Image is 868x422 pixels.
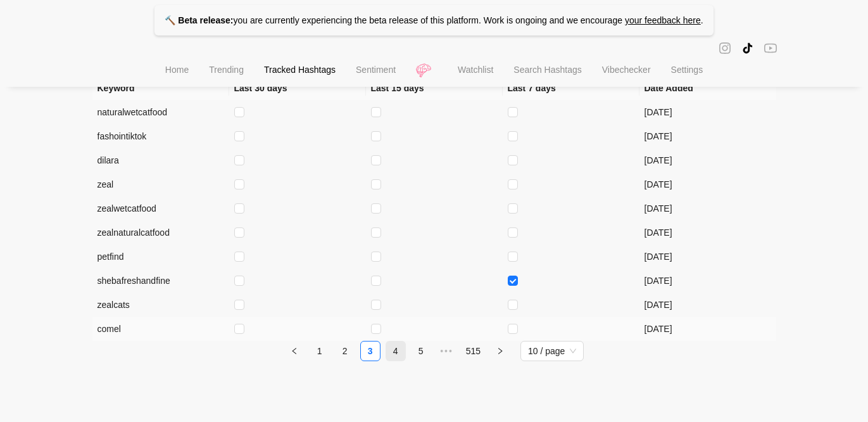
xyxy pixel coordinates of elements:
[165,15,233,25] strong: 🔨 Beta release:
[284,341,305,361] li: Previous Page
[291,347,298,355] span: left
[496,347,504,355] span: right
[436,341,456,361] span: •••
[520,341,584,361] div: Page Size
[209,65,244,75] span: Trending
[310,341,330,361] li: 1
[165,65,189,75] span: Home
[462,341,485,361] li: 515
[639,124,776,148] td: [DATE]
[462,342,484,361] a: 515
[360,341,381,361] li: 3
[458,65,493,75] span: Watchlist
[310,342,329,361] a: 1
[92,148,229,172] td: dilara
[503,76,639,100] th: Last 7 days
[639,245,776,269] td: [DATE]
[412,342,431,361] a: 5
[386,342,405,361] a: 4
[366,76,503,100] th: Last 15 days
[639,269,776,293] td: [DATE]
[92,317,229,341] td: comel
[639,76,776,100] th: Date Added
[264,65,336,75] span: Tracked Hashtags
[625,15,701,25] a: your feedback here
[154,5,713,35] p: you are currently experiencing the beta release of this platform. Work is ongoing and we encourage .
[639,148,776,172] td: [DATE]
[92,221,229,245] td: zealnaturalcatfood
[671,65,703,75] span: Settings
[490,341,510,361] button: right
[229,76,366,100] th: Last 30 days
[719,41,731,55] span: instagram
[356,65,396,75] span: Sentiment
[602,65,651,75] span: Vibechecker
[639,317,776,341] td: [DATE]
[92,76,229,100] th: Keyword
[386,341,406,361] li: 4
[92,293,229,317] td: zealcats
[639,196,776,221] td: [DATE]
[528,342,576,361] span: 10 / page
[92,124,229,148] td: fashointiktok
[490,341,510,361] li: Next Page
[92,245,229,269] td: petfind
[513,65,581,75] span: Search Hashtags
[639,172,776,196] td: [DATE]
[436,341,456,361] li: Next 5 Pages
[639,100,776,124] td: [DATE]
[764,41,777,55] span: youtube
[284,341,305,361] button: left
[411,341,431,361] li: 5
[361,342,380,361] a: 3
[92,172,229,196] td: zeal
[639,293,776,317] td: [DATE]
[92,196,229,221] td: zealwetcatfood
[336,342,355,361] a: 2
[639,221,776,245] td: [DATE]
[92,269,229,293] td: shebafreshandfine
[92,100,229,124] td: naturalwetcatfood
[335,341,355,361] li: 2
